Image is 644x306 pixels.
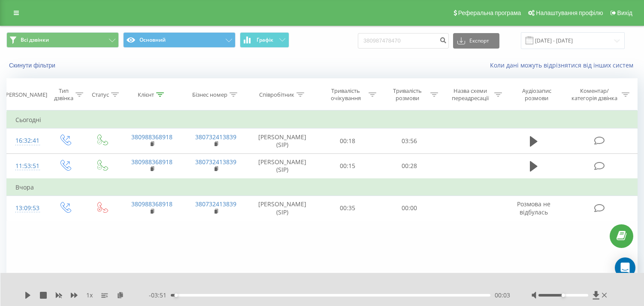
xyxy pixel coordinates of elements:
[512,87,561,102] div: Аудіозапис розмови
[6,32,119,48] button: Всі дзвінки
[259,91,294,98] div: Співробітник
[15,132,37,149] div: 16:32:41
[248,196,317,220] td: [PERSON_NAME] (SIP)
[7,179,638,196] td: Вчора
[21,37,49,43] span: Всі дзвінки
[617,9,632,16] span: Вихід
[317,129,379,153] td: 00:18
[490,61,638,69] a: Коли дані можуть відрізнятися вiд інших систем
[240,32,289,48] button: Графік
[195,200,236,208] a: 380732413839
[569,87,620,102] div: Коментар/категорія дзвінка
[495,291,510,300] span: 00:03
[123,32,236,48] button: Основний
[248,129,317,153] td: [PERSON_NAME] (SIP)
[378,196,440,220] td: 00:00
[325,87,367,102] div: Тривалість очікування
[448,87,492,102] div: Назва схеми переадресації
[536,9,603,16] span: Налаштування профілю
[453,33,499,49] button: Експорт
[131,200,172,208] a: 380988368918
[86,291,93,300] span: 1 x
[378,129,440,153] td: 03:56
[195,133,236,141] a: 380732413839
[6,61,60,69] button: Скинути фільтри
[317,153,379,179] td: 00:15
[378,153,440,179] td: 00:28
[138,91,154,98] div: Клієнт
[131,133,172,141] a: 380988368918
[149,291,171,300] span: - 03:51
[358,33,449,49] input: Пошук за номером
[174,294,178,297] div: Accessibility label
[15,200,37,217] div: 13:09:53
[615,257,635,278] div: Open Intercom Messenger
[517,200,550,216] span: Розмова не відбулась
[15,158,37,174] div: 11:53:51
[192,91,227,98] div: Бізнес номер
[386,87,428,102] div: Тривалість розмови
[92,91,109,98] div: Статус
[54,87,73,102] div: Тип дзвінка
[317,196,379,220] td: 00:35
[257,37,273,43] span: Графік
[195,158,236,166] a: 380732413839
[562,294,565,297] div: Accessibility label
[4,91,47,98] div: [PERSON_NAME]
[131,158,172,166] a: 380988368918
[248,153,317,179] td: [PERSON_NAME] (SIP)
[458,9,521,16] span: Реферальна програма
[7,111,638,129] td: Сьогодні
